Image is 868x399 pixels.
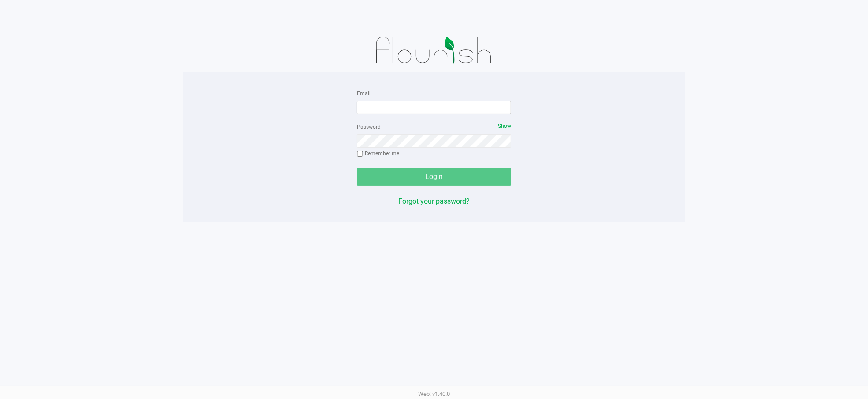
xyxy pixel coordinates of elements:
span: Web: v1.40.0 [418,391,450,397]
span: Show [498,123,511,129]
input: Remember me [357,151,363,157]
label: Email [357,89,371,97]
label: Password [357,123,381,131]
button: Forgot your password? [398,196,470,207]
label: Remember me [357,149,399,157]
